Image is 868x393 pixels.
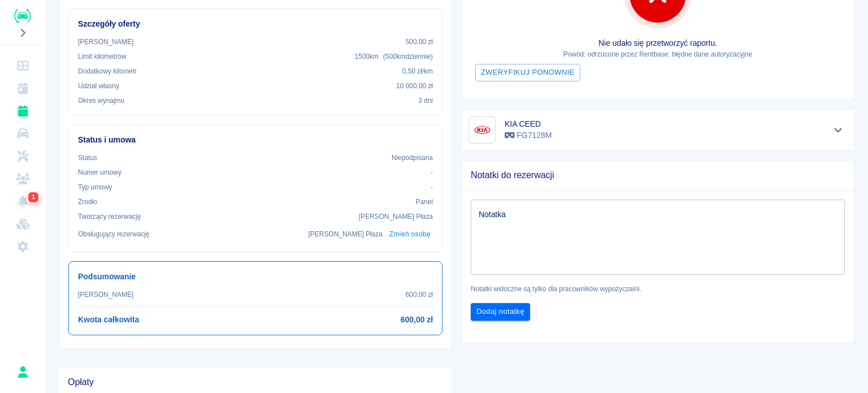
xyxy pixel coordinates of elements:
[78,167,121,178] p: Numer umowy
[78,182,112,192] p: Typ umowy
[5,100,41,122] a: Rezerwacje
[406,290,433,300] p: 600,00 zł
[78,81,119,91] p: Udział własny
[505,129,552,141] p: FG7128M
[475,64,580,81] button: Zweryfikuj ponownie
[396,81,433,91] p: 10 000,00 zł
[78,18,433,30] h6: Szczegóły oferty
[78,96,124,106] p: Okres wynajmu
[78,153,97,163] p: Status
[68,377,443,388] span: Opłaty
[78,271,433,283] h6: Podsumowanie
[402,66,433,76] p: 0,50 zł /km
[5,122,41,145] a: Flota
[431,167,433,178] p: -
[401,314,433,326] h6: 600,00 zł
[309,229,383,239] p: [PERSON_NAME] Płaza
[5,145,41,167] a: Serwisy
[471,170,845,181] span: Notatki do rezerwacji
[5,77,41,100] a: Kalendarz
[78,37,133,47] p: [PERSON_NAME]
[359,211,433,222] p: [PERSON_NAME] Płaza
[418,96,433,106] p: 3 dni
[505,118,552,129] h6: KIA CEED
[5,190,41,213] a: Powiadomienia
[78,66,137,76] p: Dodatkowy kilometr
[416,197,433,207] p: Panel
[14,25,31,40] button: Rozwiń nawigację
[383,53,433,61] span: ( 500 km dziennie )
[471,284,845,294] p: Notatki widoczne są tylko dla pracowników wypożyczalni.
[5,213,41,235] a: Widget WWW
[78,197,97,207] p: Żrodło
[392,153,433,163] p: Niepodpisana
[5,167,41,190] a: Klienci
[406,37,433,47] p: 500,00 zł
[431,182,433,192] p: -
[78,314,139,326] h6: Kwota całkowita
[387,226,433,243] button: Zmień osobę
[78,290,133,300] p: [PERSON_NAME]
[354,51,433,62] p: 1500 km
[5,235,41,258] a: Ustawienia
[78,51,126,62] p: Limit kilometrów
[829,122,848,138] button: Pokaż szczegóły
[471,119,493,141] img: Image
[29,192,37,203] span: 1
[471,303,530,321] button: Dodaj notatkę
[11,360,34,384] button: Rafał Płaza
[471,37,845,49] p: Nie udało się przetworzyć raportu.
[471,49,845,59] p: Powód: odrzucone przez Rentbase: błędne dane autoryzacyjne
[78,134,433,146] h6: Status i umowa
[14,9,31,23] img: Renthelp
[78,211,141,222] p: Tworzący rezerwację
[78,229,150,239] p: Obsługujący rezerwację
[5,54,41,77] a: Dashboard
